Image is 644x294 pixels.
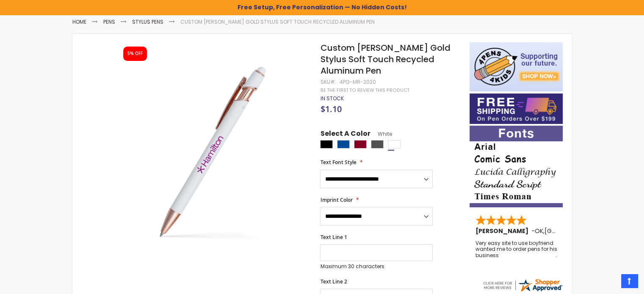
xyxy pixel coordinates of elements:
div: Very easy site to use boyfriend wanted me to order pens for his business [475,240,558,258]
span: Custom [PERSON_NAME] Gold Stylus Soft Touch Recycled Aluminum Pen [320,42,450,77]
p: Maximum 30 characters [320,263,433,270]
span: White [370,130,392,137]
div: Dark Blue [337,140,350,148]
a: Be the first to review this product [320,87,409,93]
img: Free shipping on orders over $199 [470,93,563,124]
div: 4PG-MR-2020 [339,79,376,85]
img: 4pg-mr-2020-lexi-satin-touch-stylus-pen_white_1.jpg [115,55,309,248]
img: 4pens.com widget logo [482,278,563,293]
span: [GEOGRAPHIC_DATA] [544,227,607,235]
span: Select A Color [320,129,370,140]
div: White [388,140,401,148]
span: Text Line 2 [320,278,347,285]
div: Gunmetal [371,140,384,148]
span: Imprint Color [320,196,352,203]
a: Top [621,274,638,288]
span: Text Font Style [320,159,356,166]
div: 5% OFF [127,51,143,57]
span: [PERSON_NAME] [475,227,531,235]
a: Stylus Pens [132,18,163,25]
span: $1.10 [320,103,341,115]
div: Black [320,140,333,148]
li: Custom [PERSON_NAME] Gold Stylus Soft Touch Recycled Aluminum Pen [180,19,375,25]
img: font-personalization-examples [470,126,563,207]
span: OK [535,227,543,235]
span: Text Line 1 [320,234,347,241]
a: Home [72,18,86,25]
strong: SKU [320,78,336,85]
div: Availability [320,95,343,102]
img: 4pens 4 kids [470,42,563,91]
div: Burgundy [354,140,367,148]
a: Pens [103,18,115,25]
span: - , [531,227,607,235]
span: In stock [320,95,343,102]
